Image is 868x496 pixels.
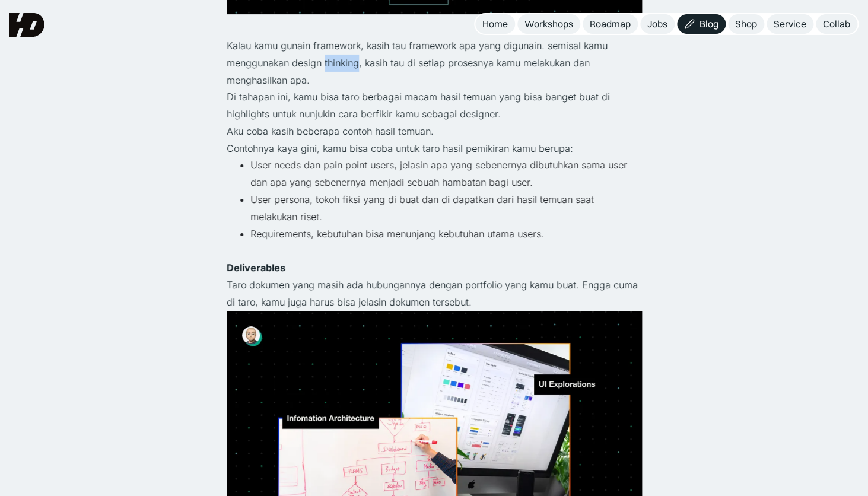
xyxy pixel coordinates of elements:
[227,88,642,123] p: Di tahapan ini, kamu bisa taro berbagai macam hasil temuan yang bisa banget buat di highlights un...
[728,14,764,34] a: Shop
[823,18,850,30] div: Collab
[475,14,515,34] a: Home
[227,242,642,259] p: ‍
[227,262,285,274] strong: Deliverables
[517,14,580,34] a: Workshops
[250,225,642,243] li: Requirements, kebutuhan bisa menunjang kebutuhan utama users.
[677,14,726,34] a: Blog
[640,14,675,34] a: Jobs
[227,276,642,311] p: Taro dokumen yang masih ada hubungannya dengan portfolio yang kamu buat. Engga cuma di taro, kamu...
[590,18,631,30] div: Roadmap
[227,123,642,140] p: Aku coba kasih beberapa contoh hasil temuan.
[227,140,642,157] p: Contohnya kaya gini, kamu bisa coba untuk taro hasil pemikiran kamu berupa:
[227,20,642,37] p: ‍
[735,18,757,30] div: Shop
[774,18,806,30] div: Service
[227,37,642,88] p: Kalau kamu gunain framework, kasih tau framework apa yang digunain. semisal kamu menggunakan desi...
[583,14,638,34] a: Roadmap
[816,14,857,34] a: Collab
[482,18,508,30] div: Home
[647,18,667,30] div: Jobs
[250,191,642,225] li: User persona, tokoh fiksi yang di buat dan di dapatkan dari hasil temuan saat melakukan riset.
[524,18,573,30] div: Workshops
[700,18,718,30] div: Blog
[767,14,813,34] a: Service
[250,157,642,191] li: User needs dan pain point users, jelasin apa yang sebenernya dibutuhkan sama user dan apa yang se...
